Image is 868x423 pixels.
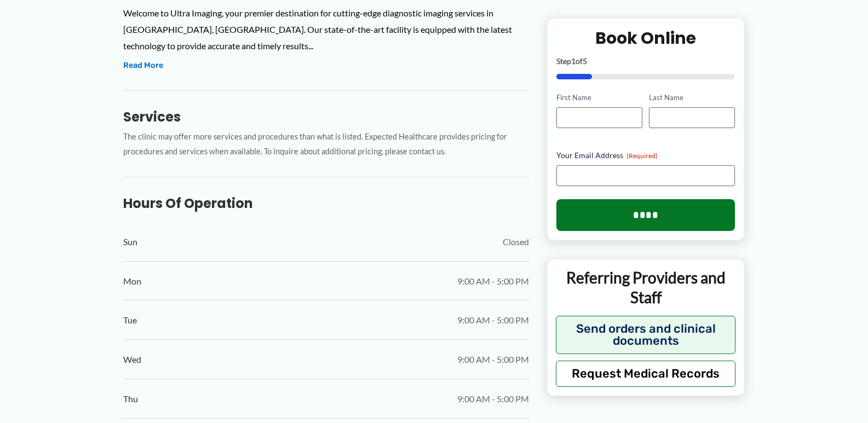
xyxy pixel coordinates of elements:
span: 9:00 AM - 5:00 PM [457,273,529,289]
label: Last Name [649,92,735,103]
button: Send orders and clinical documents [556,315,736,354]
h3: Hours of Operation [123,195,529,212]
h2: Book Online [556,27,735,49]
span: Mon [123,273,141,289]
span: Wed [123,351,141,368]
span: Closed [503,234,529,250]
label: First Name [556,92,642,103]
span: 9:00 AM - 5:00 PM [457,312,529,328]
span: 9:00 AM - 5:00 PM [457,351,529,368]
label: Your Email Address [556,150,735,161]
span: 9:00 AM - 5:00 PM [457,391,529,407]
p: Referring Providers and Staff [556,268,736,308]
span: 5 [583,56,587,66]
span: Tue [123,312,137,328]
span: Thu [123,391,138,407]
p: Step of [556,57,735,65]
button: Read More [123,59,163,72]
span: (Required) [626,152,658,160]
p: The clinic may offer more services and procedures than what is listed. Expected Healthcare provid... [123,130,529,159]
h3: Services [123,108,529,125]
div: Welcome to Ultra Imaging, your premier destination for cutting-edge diagnostic imaging services i... [123,5,529,54]
span: Sun [123,234,137,250]
button: Request Medical Records [556,360,736,386]
span: 1 [571,56,576,66]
